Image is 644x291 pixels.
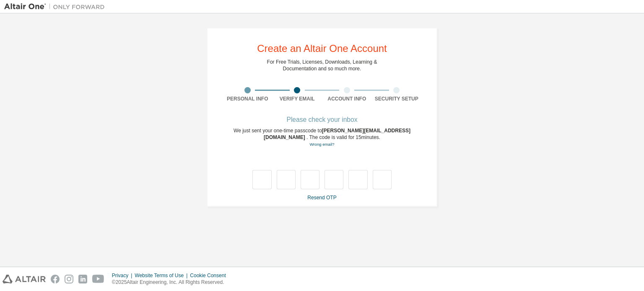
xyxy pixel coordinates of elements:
img: instagram.svg [65,275,73,283]
img: youtube.svg [92,275,104,283]
img: altair_logo.svg [3,275,46,283]
div: Please check your inbox [223,117,421,122]
div: Personal Info [223,95,273,102]
div: We just sent your one-time passcode to . The code is valid for 15 minutes. [223,127,421,148]
a: Resend OTP [307,195,336,201]
span: [PERSON_NAME][EMAIL_ADDRESS][DOMAIN_NAME] [264,128,410,140]
img: Altair One [4,3,109,11]
div: Security Setup [372,95,422,102]
a: Go back to the registration form [309,142,334,147]
div: Privacy [112,272,135,279]
img: linkedin.svg [78,275,87,283]
p: © 2025 Altair Engineering, Inc. All Rights Reserved. [112,279,231,286]
div: Create an Altair One Account [257,44,387,54]
img: facebook.svg [51,275,60,283]
div: Cookie Consent [190,272,231,279]
div: For Free Trials, Licenses, Downloads, Learning & Documentation and so much more. [267,59,377,72]
div: Verify Email [273,95,322,102]
div: Account Info [322,95,372,102]
div: Website Terms of Use [135,272,190,279]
